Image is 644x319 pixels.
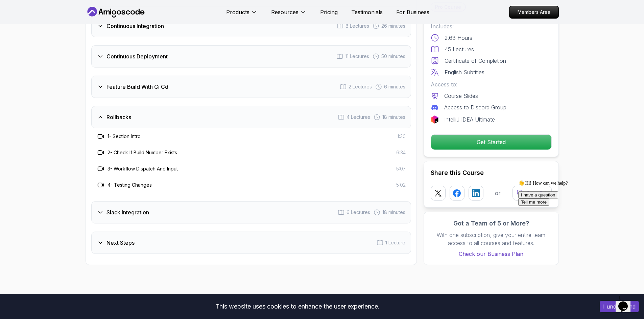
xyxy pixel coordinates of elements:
a: Testimonials [351,8,383,16]
span: 1 Lecture [385,239,405,246]
h3: Continuous Deployment [106,52,168,60]
a: Members Area [509,6,559,19]
p: English Subtitles [445,68,484,76]
span: 2 Lectures [349,83,372,90]
span: 5:02 [396,182,406,188]
p: IntelliJ IDEA Ultimate [444,115,495,124]
span: 6:34 [396,149,406,156]
h3: Continuous Integration [106,22,164,30]
p: or [495,189,501,197]
p: Members Area [509,6,558,18]
h3: Feature Build With Ci Cd [106,83,168,91]
p: Course Slides [444,92,478,100]
button: Continuous Integration8 Lectures 26 minutes [91,15,411,37]
div: 👋 Hi! How can we help?I have a questionTell me more [3,3,124,28]
p: Includes: [431,22,552,30]
button: Copy link [512,186,552,201]
h3: 2 - Check If Build Number Exists [108,149,177,156]
span: 6 minutes [384,83,405,90]
a: For Business [396,8,429,16]
button: Continuous Deployment11 Lectures 50 minutes [91,45,411,68]
span: 18 minutes [382,209,405,216]
button: Slack Integration6 Lectures 18 minutes [91,201,411,223]
h3: 4 - Testing Changes [108,182,152,188]
span: 👋 Hi! How can we help? [3,3,52,8]
h2: Share this Course [431,168,552,178]
h3: 3 - Workflow Dispatch And Input [108,165,178,172]
span: 8 Lectures [345,23,369,29]
div: This website uses cookies to enhance the user experience. [5,299,590,314]
p: Resources [271,8,299,16]
button: Get Started [431,134,552,150]
span: 5:07 [396,165,406,172]
p: With one subscription, give your entire team access to all courses and features. [431,231,552,247]
button: Feature Build With Ci Cd2 Lectures 6 minutes [91,76,411,98]
button: Products [226,8,258,22]
button: Resources [271,8,307,22]
a: Pricing [320,8,338,16]
p: Access to: [431,80,552,88]
span: 50 minutes [381,53,405,60]
iframe: chat widget [516,178,637,289]
p: 45 Lectures [445,45,474,53]
h3: Got a Team of 5 or More? [431,219,552,228]
p: 2.63 Hours [445,34,472,42]
p: Certificate of Completion [445,57,506,65]
p: Access to Discord Group [444,103,506,111]
h3: Next Steps [106,239,135,247]
p: Get Started [431,135,551,150]
button: Tell me more [3,21,34,28]
a: Check our Business Plan [431,250,552,258]
span: 1:30 [397,133,406,140]
h3: Rollbacks [106,113,131,121]
p: Products [226,8,249,16]
iframe: chat widget [616,292,637,312]
span: 4 Lectures [347,114,370,121]
img: jetbrains logo [431,115,439,124]
span: 6 Lectures [347,209,370,216]
span: 18 minutes [382,114,405,121]
button: Next Steps1 Lecture [91,232,411,254]
h3: 1 - Section Intro [108,133,141,140]
button: I have a question [3,14,43,21]
span: 26 minutes [381,23,405,29]
button: Accept cookies [600,301,639,312]
button: Rollbacks4 Lectures 18 minutes [91,106,411,128]
h3: Slack Integration [106,208,149,216]
span: 11 Lectures [345,53,369,60]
